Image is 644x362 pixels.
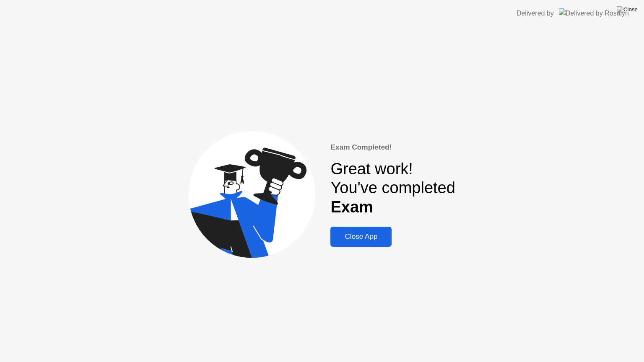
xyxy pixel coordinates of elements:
[333,233,389,241] div: Close App
[330,160,455,217] div: Great work! You've completed
[330,198,373,216] b: Exam
[559,8,629,18] img: Delivered by Rosalyn
[330,227,392,247] button: Close App
[517,8,554,18] div: Delivered by
[330,142,455,153] div: Exam Completed!
[617,6,638,13] img: Close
